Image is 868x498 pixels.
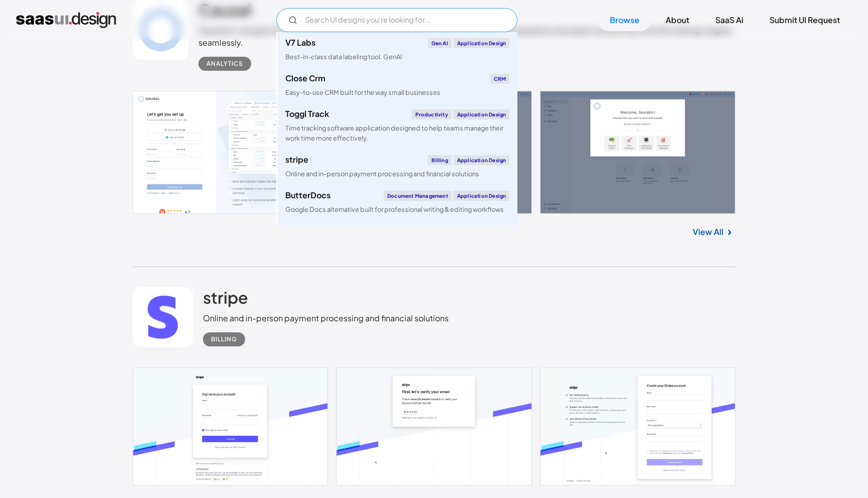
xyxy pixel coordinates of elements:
[277,32,517,68] a: V7 LabsGen AIApplication DesignBest-in-class data labeling tool. GenAI
[285,52,402,62] div: Best-in-class data labeling tool. GenAI
[16,12,116,28] a: home
[277,103,517,149] a: Toggl TrackProductivityApplication DesignTime tracking software application designed to help team...
[277,68,517,103] a: Close CrmCRMEasy-to-use CRM built for the way small businesses
[454,191,510,201] div: Application Design
[285,88,441,97] div: Easy-to-use CRM built for the way small businesses
[203,287,248,307] h2: stripe
[285,74,325,82] div: Close Crm
[693,226,723,238] a: View All
[285,123,509,143] div: Time tracking software application designed to help teams manage their work time more effectively.
[384,191,452,201] div: Document Management
[703,9,755,31] a: SaaS Ai
[454,38,510,48] div: Application Design
[654,9,701,31] a: About
[285,191,331,199] div: ButterDocs
[276,8,517,32] input: Search UI designs you're looking for...
[203,287,248,312] a: stripe
[203,312,449,324] div: Online and in-person payment processing and financial solutions
[285,39,315,47] div: V7 Labs
[490,74,510,84] div: CRM
[454,155,510,165] div: Application Design
[206,58,243,70] div: Analytics
[277,220,517,266] a: klaviyoEmail MarketingApplication DesignCreate personalised customer experiences across email, SM...
[276,8,517,32] form: Email Form
[285,156,308,164] div: stripe
[598,9,652,31] a: Browse
[285,110,329,118] div: Toggl Track
[428,38,452,48] div: Gen AI
[412,109,451,119] div: Productivity
[454,109,510,119] div: Application Design
[277,149,517,185] a: stripeBillingApplication DesignOnline and in-person payment processing and financial solutions
[277,185,517,220] a: ButterDocsDocument ManagementApplication DesignGoogle Docs alternative built for professional wri...
[211,333,237,345] div: Billing
[285,169,479,179] div: Online and in-person payment processing and financial solutions
[285,205,504,214] div: Google Docs alternative built for professional writing & editing workflows
[757,9,852,31] a: Submit UI Request
[428,155,451,165] div: Billing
